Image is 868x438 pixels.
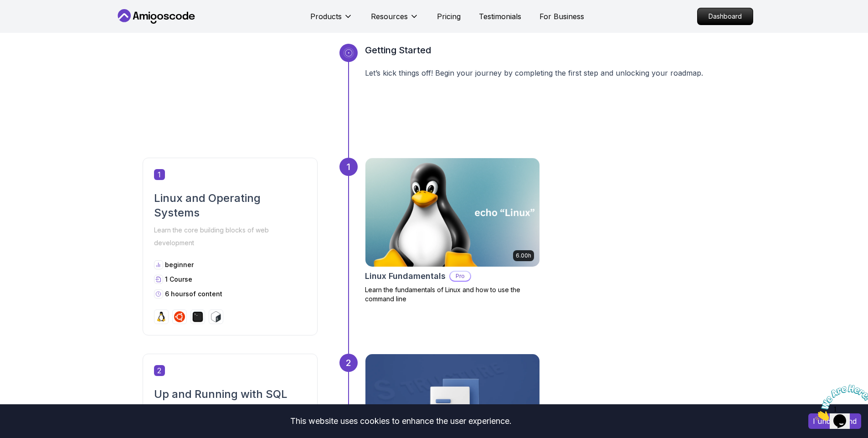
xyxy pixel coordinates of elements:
h2: Linux and Operating Systems [154,191,306,220]
p: Dashboard [698,8,753,25]
h2: Up and Running with SQL and Databases [154,387,306,416]
a: Dashboard [697,8,753,25]
img: Chat attention grabber [4,4,60,40]
img: ubuntu logo [174,311,185,322]
p: Learn the core building blocks of web development [154,224,306,249]
a: For Business [539,11,584,22]
iframe: chat widget [812,381,868,424]
img: linux logo [156,311,167,322]
button: Products [310,11,353,29]
div: This website uses cookies to enhance the user experience. [7,411,795,431]
span: 1 [154,169,165,180]
p: beginner [165,260,194,269]
a: Linux Fundamentals card6.00hLinux FundamentalsProLearn the fundamentals of Linux and how to use t... [365,158,540,304]
p: 6 hours of content [165,289,222,299]
img: bash logo [211,311,221,322]
img: Linux Fundamentals card [365,158,539,267]
p: Products [310,11,342,22]
button: Resources [371,11,419,29]
p: 6.00h [516,252,531,259]
button: Accept cookies [808,413,861,429]
p: Let’s kick things off! Begin your journey by completing the first step and unlocking your roadmap. [365,67,726,78]
a: Pricing [437,11,461,22]
span: 1 [4,4,7,11]
span: 2 [154,365,165,376]
span: 1 Course [165,275,192,283]
p: Pro [450,272,470,281]
img: terminal logo [192,311,203,322]
div: 1 [339,158,358,176]
p: Resources [371,11,408,22]
h3: Getting Started [365,44,726,57]
a: Testimonials [479,11,521,22]
p: Learn the fundamentals of Linux and how to use the command line [365,285,540,304]
h2: Linux Fundamentals [365,270,446,283]
div: 2 [339,354,358,372]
